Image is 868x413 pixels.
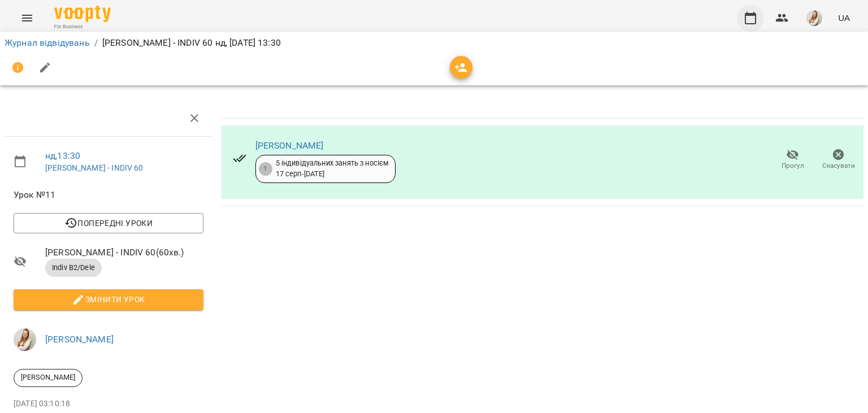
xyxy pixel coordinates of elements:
[54,6,111,22] img: Voopty Logo
[815,144,861,176] button: Скасувати
[5,36,863,50] nav: breadcrumb
[14,398,203,410] p: [DATE] 03:10:18
[834,7,854,28] button: UA
[259,162,272,176] div: 1
[94,36,98,50] li: /
[255,140,324,151] a: [PERSON_NAME]
[782,161,804,171] span: Прогул
[14,289,203,310] button: Змінити урок
[806,10,822,26] img: db46d55e6fdf8c79d257263fe8ff9f52.jpeg
[14,188,203,202] span: Урок №11
[23,293,194,306] span: Змінити урок
[14,213,203,233] button: Попередні уроки
[45,263,102,273] span: Indiv B2/Dele
[822,161,855,171] span: Скасувати
[770,144,815,176] button: Прогул
[23,216,194,230] span: Попередні уроки
[14,328,36,351] img: db46d55e6fdf8c79d257263fe8ff9f52.jpeg
[276,158,389,179] div: 5 індивідуальних занять з носієм 17 серп - [DATE]
[102,36,281,50] p: [PERSON_NAME] - INDIV 60 нд, [DATE] 13:30
[54,23,111,31] span: For Business
[14,369,83,387] div: [PERSON_NAME]
[45,163,144,172] a: [PERSON_NAME] - INDIV 60
[45,334,114,345] a: [PERSON_NAME]
[5,37,90,48] a: Журнал відвідувань
[45,246,203,259] span: [PERSON_NAME] - INDIV 60 ( 60 хв. )
[45,150,80,161] a: нд , 13:30
[14,372,82,382] span: [PERSON_NAME]
[14,5,41,32] button: Menu
[838,12,850,24] span: UA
